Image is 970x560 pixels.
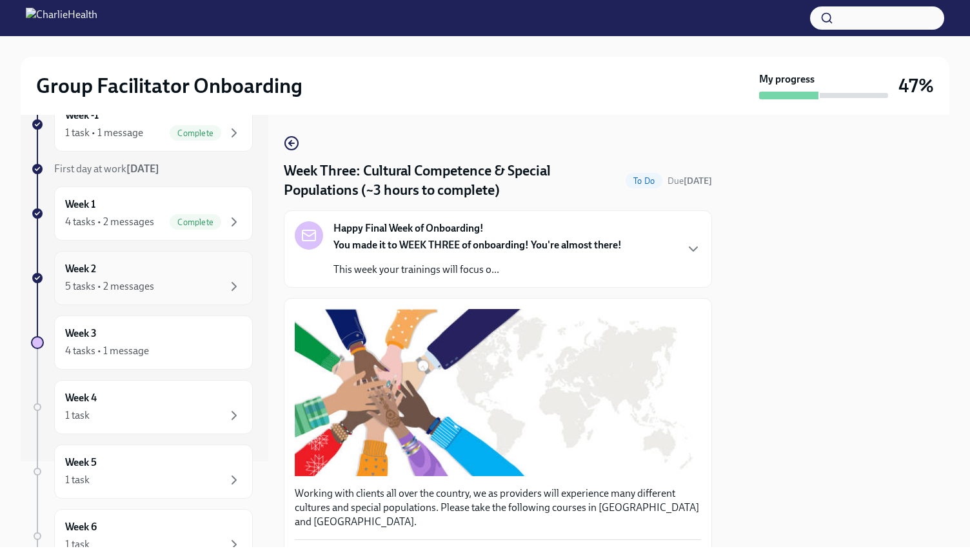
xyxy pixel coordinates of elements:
img: CharlieHealth [26,8,97,28]
span: First day at work [54,163,159,175]
h6: Week 2 [65,262,96,276]
span: To Do [626,176,662,186]
a: Week 41 task [31,380,253,434]
h6: Week 1 [65,197,95,212]
a: Week 34 tasks • 1 message [31,315,253,370]
div: 1 task [65,537,90,552]
span: Complete [170,217,221,227]
p: Working with clients all over the country, we as providers will experience many different culture... [295,486,701,529]
a: Week -11 task • 1 messageComplete [31,97,253,152]
h6: Week 3 [65,326,97,341]
strong: Happy Final Week of Onboarding! [333,221,484,235]
span: Complete [170,128,221,138]
strong: You made it to WEEK THREE of onboarding! You're almost there! [333,239,622,251]
strong: My progress [759,72,815,86]
div: 1 task [65,473,90,487]
a: Week 51 task [31,445,253,499]
h2: Group Facilitator Onboarding [36,73,302,99]
strong: [DATE] [684,175,712,186]
h6: Week 4 [65,391,97,405]
h4: Week Three: Cultural Competence & Special Populations (~3 hours to complete) [284,161,620,200]
a: Week 14 tasks • 2 messagesComplete [31,186,253,241]
div: 5 tasks • 2 messages [65,279,154,294]
p: This week your trainings will focus o... [333,263,622,277]
div: 4 tasks • 2 messages [65,215,154,229]
a: Week 25 tasks • 2 messages [31,251,253,305]
h6: Week -1 [65,108,99,123]
h6: Week 6 [65,520,97,534]
button: Zoom image [295,309,701,475]
span: Due [668,175,712,186]
div: 1 task [65,408,90,423]
h6: Week 5 [65,455,97,470]
div: 1 task • 1 message [65,126,143,140]
strong: [DATE] [126,163,159,175]
h3: 47% [898,74,934,97]
span: October 20th, 2025 10:00 [668,175,712,187]
div: 4 tasks • 1 message [65,344,149,358]
a: First day at work[DATE] [31,162,253,176]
